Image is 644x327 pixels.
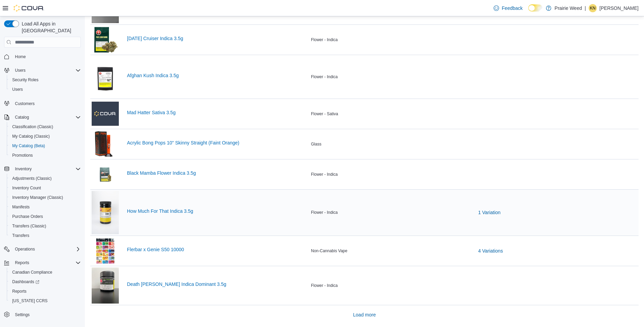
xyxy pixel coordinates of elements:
[15,115,29,120] span: Catalog
[555,4,582,12] p: Prairie Weed
[7,221,84,231] button: Transfers (Classic)
[15,54,26,59] span: Home
[12,204,30,210] span: Manifests
[12,233,29,238] span: Transfers
[10,278,42,286] a: Dashboards
[7,132,84,141] button: My Catalog (Classic)
[10,174,81,183] span: Adjustments (Classic)
[491,1,525,15] a: Feedback
[502,5,522,12] span: Feedback
[1,98,84,108] button: Customers
[12,223,46,229] span: Transfers (Classic)
[310,36,474,44] div: Flower - Indica
[127,110,308,115] a: Mad Hatter Sativa 3.5g
[15,260,29,265] span: Reports
[10,231,32,240] a: Transfers
[10,174,54,183] a: Adjustments (Classic)
[92,56,119,97] img: Afghan Kush Indica 3.5g
[10,297,50,305] a: [US_STATE] CCRS
[10,268,81,276] span: Canadian Compliance
[10,142,81,150] span: My Catalog (Beta)
[310,208,474,217] div: Flower - Indica
[14,5,44,12] img: Cova
[353,311,376,318] span: Load more
[12,66,28,74] button: Users
[7,287,84,296] button: Reports
[127,247,308,252] a: Flerbar x Genie S50 10000
[7,268,84,277] button: Canadian Compliance
[600,4,639,12] p: [PERSON_NAME]
[12,134,50,139] span: My Catalog (Classic)
[10,212,46,221] a: Purchase Orders
[10,132,53,140] a: My Catalog (Classic)
[12,214,43,219] span: Purchase Orders
[478,247,503,254] span: 4 Variations
[10,222,49,230] a: Transfers (Classic)
[7,193,84,202] button: Inventory Manager (Classic)
[7,174,84,183] button: Adjustments (Classic)
[12,153,33,158] span: Promotions
[12,143,45,149] span: My Catalog (Beta)
[7,296,84,306] button: [US_STATE] CCRS
[92,191,119,234] img: How Much For That Indica 3.5g
[12,298,48,304] span: [US_STATE] CCRS
[127,140,308,145] a: Acrylic Bong Pops 10" Skinny Straight (Faint Orange)
[7,141,84,151] button: My Catalog (Beta)
[585,4,586,12] p: |
[10,184,81,192] span: Inventory Count
[12,165,34,173] button: Inventory
[15,166,32,172] span: Inventory
[310,281,474,290] div: Flower - Indica
[10,151,81,159] span: Promotions
[12,245,38,253] button: Operations
[10,222,81,230] span: Transfers (Classic)
[350,308,379,322] button: Load more
[127,73,308,78] a: Afghan Kush Indica 3.5g
[92,163,119,185] img: Black Mamba Flower Indica 3.5g
[7,202,84,212] button: Manifests
[1,52,84,62] button: Home
[7,183,84,193] button: Inventory Count
[528,12,529,12] span: Dark Mode
[10,123,81,131] span: Classification (Classic)
[10,85,81,93] span: Users
[589,4,597,12] div: Kristen Neufeld
[1,258,84,268] button: Reports
[476,206,503,219] button: 1 Variation
[10,203,32,211] a: Manifests
[10,76,41,84] a: Security Roles
[10,203,81,211] span: Manifests
[10,212,81,221] span: Purchase Orders
[7,85,84,94] button: Users
[15,68,25,73] span: Users
[1,113,84,122] button: Catalog
[7,75,84,85] button: Security Roles
[19,20,81,34] span: Load All Apps in [GEOGRAPHIC_DATA]
[15,312,30,317] span: Settings
[12,245,81,253] span: Operations
[310,247,474,255] div: Non-Cannabis Vape
[7,122,84,132] button: Classification (Classic)
[12,87,23,92] span: Users
[1,66,84,75] button: Users
[7,212,84,221] button: Purchase Orders
[10,142,48,150] a: My Catalog (Beta)
[10,268,55,276] a: Canadian Compliance
[127,36,308,41] a: [DATE] Cruiser Indica 3.5g
[10,193,66,202] a: Inventory Manager (Classic)
[12,195,63,200] span: Inventory Manager (Classic)
[127,281,308,287] a: Death [PERSON_NAME] Indica Dominant 3.5g
[10,297,81,305] span: Washington CCRS
[10,278,81,286] span: Dashboards
[10,193,81,202] span: Inventory Manager (Classic)
[12,99,81,107] span: Customers
[10,287,81,295] span: Reports
[10,85,25,93] a: Users
[127,170,308,176] a: Black Mamba Flower Indica 3.5g
[10,76,81,84] span: Security Roles
[12,259,32,267] button: Reports
[12,176,52,181] span: Adjustments (Classic)
[12,124,53,130] span: Classification (Classic)
[12,113,32,121] button: Catalog
[1,310,84,320] button: Settings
